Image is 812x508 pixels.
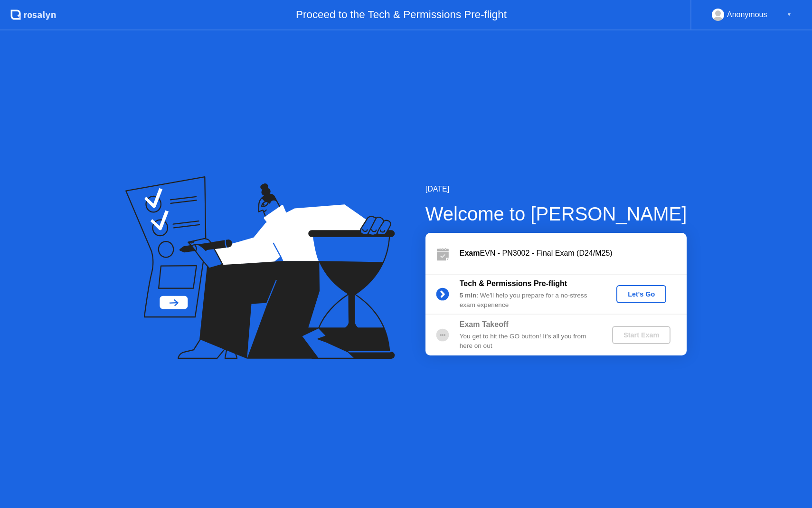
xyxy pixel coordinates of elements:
[616,285,666,303] button: Let's Go
[727,9,767,21] div: Anonymous
[460,292,477,299] b: 5 min
[460,248,687,259] div: EVN - PN3002 - Final Exam (D24/M25)
[460,291,596,310] div: : We’ll help you prepare for a no-stress exam experience
[612,326,670,344] button: Start Exam
[620,290,662,298] div: Let's Go
[425,200,687,228] div: Welcome to [PERSON_NAME]
[425,183,687,195] div: [DATE]
[616,331,667,339] div: Start Exam
[460,249,480,257] b: Exam
[460,320,509,328] b: Exam Takeoff
[460,332,596,351] div: You get to hit the GO button! It’s all you from here on out
[787,9,792,21] div: ▼
[460,279,567,288] b: Tech & Permissions Pre-flight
